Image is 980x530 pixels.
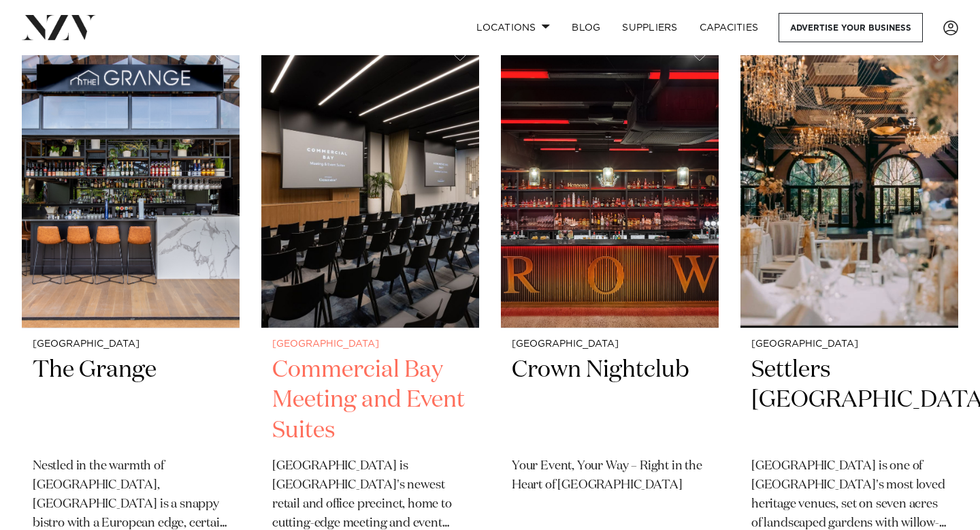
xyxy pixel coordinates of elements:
a: SUPPLIERS [611,13,688,42]
h2: Commercial Bay Meeting and Event Suites [272,355,468,447]
img: nzv-logo.png [22,15,96,40]
a: Capacities [689,13,770,42]
a: BLOG [561,13,611,42]
a: Locations [465,13,561,42]
a: Advertise your business [779,13,923,42]
h2: The Grange [33,355,229,447]
small: [GEOGRAPHIC_DATA] [512,339,708,349]
h2: Crown Nightclub [512,355,708,447]
small: [GEOGRAPHIC_DATA] [33,339,229,349]
h2: Settlers [GEOGRAPHIC_DATA] [751,355,947,447]
small: [GEOGRAPHIC_DATA] [751,339,947,349]
p: Your Event, Your Way – Right in the Heart of [GEOGRAPHIC_DATA] [512,457,708,495]
small: [GEOGRAPHIC_DATA] [272,339,468,349]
